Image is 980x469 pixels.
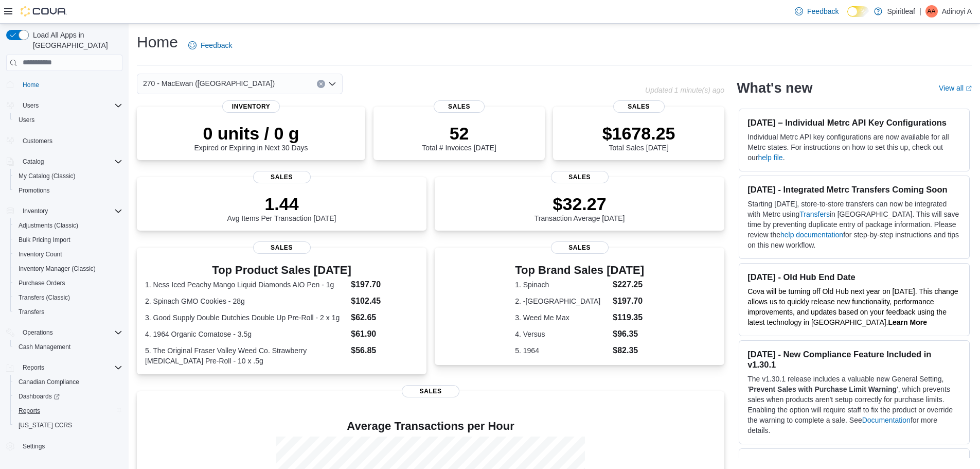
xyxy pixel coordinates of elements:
button: Users [10,113,127,127]
span: Users [19,99,122,112]
span: My Catalog (Classic) [14,170,122,182]
button: Inventory Manager (Classic) [10,262,127,276]
button: [US_STATE] CCRS [10,418,127,432]
div: Transaction Average [DATE] [534,194,625,222]
button: Canadian Compliance [10,375,127,389]
span: Bulk Pricing Import [14,234,122,246]
a: View allExternal link [939,84,972,92]
span: Inventory Count [14,248,122,260]
button: Inventory [19,205,52,217]
dt: 5. 1964 [515,345,609,356]
span: Transfers [14,306,122,318]
p: The v1.30.1 release includes a valuable new General Setting, ' ', which prevents sales when produ... [747,374,961,436]
span: Catalog [23,158,44,166]
button: Catalog [19,155,48,168]
button: Promotions [10,183,127,198]
button: Users [2,98,127,113]
a: [US_STATE] CCRS [14,419,76,431]
h3: [DATE] - Old Hub End Date [747,272,961,282]
a: Inventory Manager (Classic) [14,263,100,275]
dd: $61.90 [351,328,418,340]
a: Transfers [14,306,48,318]
span: My Catalog (Classic) [19,172,76,180]
span: Adjustments (Classic) [19,221,78,230]
button: Home [2,77,127,92]
strong: Prevent Sales with Purchase Limit Warning [749,385,897,393]
a: Transfers [799,210,830,218]
dt: 1. Spinach [515,280,609,290]
svg: External link [966,85,972,92]
span: Reports [23,363,44,372]
dt: 4. 1964 Organic Comatose - 3.5g [145,329,347,339]
dt: 3. Good Supply Double Dutchies Double Up Pre-Roll - 2 x 1g [145,312,347,323]
dd: $82.35 [613,344,644,357]
span: Inventory [222,100,280,113]
button: Adjustments (Classic) [10,218,127,233]
p: Updated 1 minute(s) ago [645,86,724,94]
span: Inventory [19,205,122,217]
button: Settings [2,439,127,454]
p: 0 units / 0 g [194,123,308,144]
span: Sales [402,385,459,397]
span: Transfers (Classic) [14,291,122,304]
input: Dark Mode [847,6,869,17]
span: Users [19,116,34,124]
button: Transfers [10,305,127,319]
h4: Average Transactions per Hour [145,420,716,432]
a: Inventory Count [14,248,66,260]
button: Catalog [2,154,127,169]
img: Cova [21,6,67,16]
span: Canadian Compliance [19,378,79,386]
dt: 2. -[GEOGRAPHIC_DATA] [515,296,609,306]
a: Dashboards [14,390,64,403]
a: Feedback [184,35,236,56]
button: Cash Management [10,340,127,354]
span: Canadian Compliance [14,376,122,388]
dd: $56.85 [351,344,418,357]
button: Purchase Orders [10,276,127,290]
dt: 4. Versus [515,329,609,339]
a: help documentation [780,231,843,239]
a: Settings [19,440,49,453]
div: Total Sales [DATE] [602,123,675,152]
p: Adinoyi A [942,5,972,18]
span: Sales [253,171,311,183]
a: Adjustments (Classic) [14,219,82,232]
span: Catalog [19,155,122,168]
a: Home [19,79,43,91]
button: Open list of options [328,80,336,88]
a: Reports [14,405,44,417]
dd: $102.45 [351,295,418,307]
a: Users [14,114,39,126]
button: My Catalog (Classic) [10,169,127,183]
dd: $96.35 [613,328,644,340]
a: Documentation [862,416,911,424]
span: Operations [23,328,53,337]
button: Customers [2,133,127,148]
span: Transfers [19,308,44,316]
span: Feedback [807,6,839,16]
span: 270 - MacEwan ([GEOGRAPHIC_DATA]) [143,77,275,90]
span: Home [23,81,39,89]
dd: $227.25 [613,279,644,291]
button: Clear input [317,80,325,88]
span: [US_STATE] CCRS [19,421,72,429]
dt: 5. The Original Fraser Valley Weed Co. Strawberry [MEDICAL_DATA] Pre-Roll - 10 x .5g [145,345,347,366]
button: Transfers (Classic) [10,290,127,305]
button: Reports [19,361,48,374]
span: AA [928,5,936,18]
h3: Top Product Sales [DATE] [145,264,418,276]
a: Bulk Pricing Import [14,234,75,246]
span: Dashboards [19,392,60,401]
a: Cash Management [14,341,75,353]
div: Expired or Expiring in Next 30 Days [194,123,308,152]
span: Cash Management [14,341,122,353]
span: Reports [19,361,122,374]
dd: $119.35 [613,311,644,324]
p: | [919,5,921,18]
a: Learn More [888,318,927,326]
a: Transfers (Classic) [14,291,74,304]
span: Inventory Manager (Classic) [14,263,122,275]
span: Users [23,101,39,110]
